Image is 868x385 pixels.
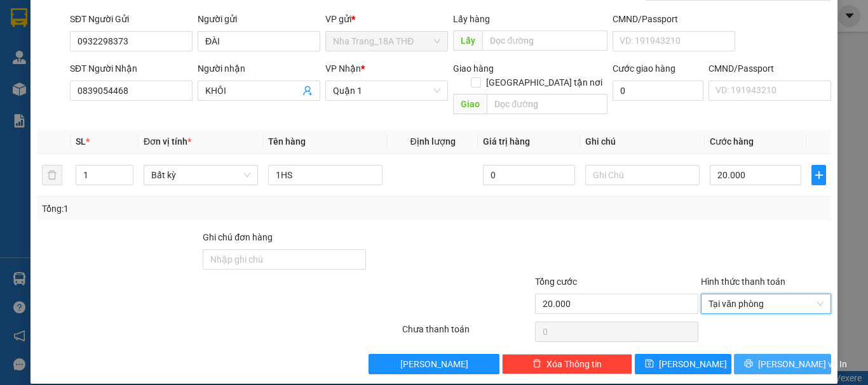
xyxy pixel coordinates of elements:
input: Cước giao hàng [613,81,703,101]
span: VP Nhận [325,63,361,74]
span: [PERSON_NAME] [400,357,468,371]
span: Đơn vị tính [144,136,191,147]
b: [DOMAIN_NAME] [107,48,175,58]
span: [PERSON_NAME] và In [758,357,847,371]
input: VD: Bàn, Ghế [268,165,383,185]
span: plus [812,170,825,180]
th: Ghi chú [580,129,705,154]
button: deleteXóa Thông tin [502,354,632,374]
img: logo.jpg [138,16,168,46]
span: Tổng cước [535,277,577,287]
div: Tổng: 1 [42,202,336,216]
div: SĐT Người Nhận [70,62,193,75]
span: Tên hàng [268,136,306,147]
label: Hình thức thanh toán [701,277,785,287]
button: plus [811,165,826,185]
span: SL [76,136,86,147]
div: Người gửi [198,12,320,26]
span: Giao hàng [453,63,494,74]
input: Ghi Chú [585,165,700,185]
label: Ghi chú đơn hàng [203,232,273,242]
span: Tại văn phòng [709,294,824,313]
span: [GEOGRAPHIC_DATA] tận nơi [481,75,607,89]
span: Lấy hàng [453,14,490,24]
span: Bất kỳ [151,166,250,185]
b: Phương Nam Express [16,82,70,164]
button: save[PERSON_NAME] [635,354,732,374]
span: Định lượng [410,136,455,147]
div: VP gửi [325,12,448,26]
span: delete [532,359,541,369]
b: Gửi khách hàng [78,18,126,78]
span: Giao [453,94,487,114]
span: user-add [302,86,313,96]
div: Người nhận [198,62,320,75]
span: Xóa Thông tin [546,357,602,371]
li: (c) 2017 [107,60,175,76]
input: 0 [483,165,574,185]
button: delete [42,165,62,185]
span: Quận 1 [333,81,440,100]
span: [PERSON_NAME] [659,357,727,371]
div: SĐT Người Gửi [70,12,193,26]
span: Giá trị hàng [483,136,530,147]
div: Chưa thanh toán [401,322,534,344]
label: Cước giao hàng [613,63,675,74]
button: [PERSON_NAME] [369,354,499,374]
span: Lấy [453,30,482,51]
span: save [645,359,654,369]
input: Ghi chú đơn hàng [203,249,366,270]
button: printer[PERSON_NAME] và In [734,354,831,374]
div: CMND/Passport [613,12,735,26]
span: Cước hàng [710,136,754,147]
input: Dọc đường [482,30,607,51]
input: Dọc đường [487,94,607,114]
span: Nha Trang_18A THĐ [333,32,440,51]
span: printer [744,359,753,369]
div: CMND/Passport [709,62,831,75]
